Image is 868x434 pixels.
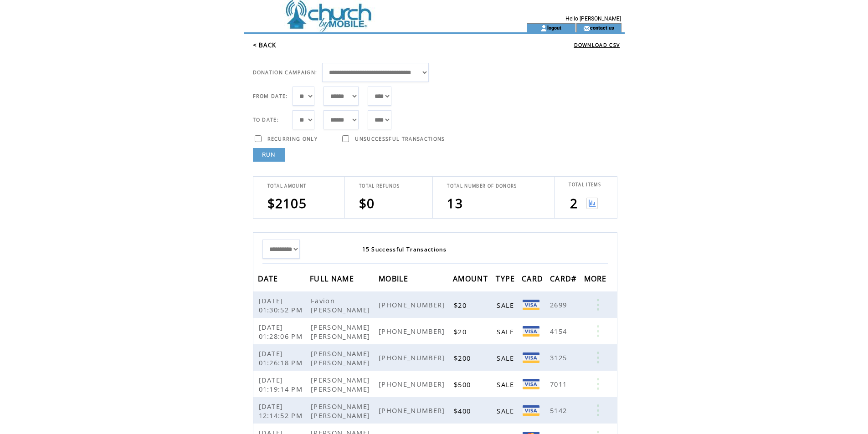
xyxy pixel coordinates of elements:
a: TYPE [496,276,517,281]
span: 7011 [550,379,569,388]
span: SALE [497,353,516,363]
img: View graph [586,198,598,209]
img: Visa [523,379,539,389]
span: DATE [258,271,281,288]
span: 13 [447,194,463,212]
span: $2105 [267,194,307,212]
img: account_icon.gif [540,25,547,32]
img: Visa [523,405,539,416]
span: TOTAL AMOUNT [267,183,307,189]
span: TYPE [496,271,517,288]
span: [PHONE_NUMBER] [379,300,447,309]
a: contact us [590,25,614,31]
span: 4154 [550,327,569,336]
span: [PERSON_NAME] [PERSON_NAME] [311,402,372,420]
span: 5142 [550,406,569,415]
a: FULL NAME [310,276,356,281]
span: TO DATE: [253,117,279,123]
span: TOTAL NUMBER OF DONORS [447,183,517,189]
span: UNSUCCESSFUL TRANSACTIONS [355,136,445,142]
span: FULL NAME [310,271,356,288]
span: [DATE] 12:14:52 PM [259,402,305,420]
span: SALE [497,406,516,415]
a: < BACK [253,41,277,49]
span: [PHONE_NUMBER] [379,353,447,362]
span: 2 [570,194,578,212]
span: $500 [454,380,473,389]
span: SALE [497,327,516,336]
span: FROM DATE: [253,93,288,99]
span: $0 [359,194,375,212]
span: [PERSON_NAME] [PERSON_NAME] [311,349,372,367]
a: CARD# [550,276,579,281]
span: SALE [497,380,516,389]
span: [PERSON_NAME] [PERSON_NAME] [311,322,372,341]
span: $20 [454,327,469,336]
a: RUN [253,148,285,162]
span: MOBILE [379,271,411,288]
img: Visa [523,300,539,310]
span: Favion [PERSON_NAME] [311,296,372,314]
span: AMOUNT [453,271,490,288]
span: $20 [454,301,469,310]
span: CARD [522,271,545,288]
a: DOWNLOAD CSV [574,42,620,48]
span: [PERSON_NAME] [PERSON_NAME] [311,375,372,393]
span: MORE [584,271,609,288]
span: [PHONE_NUMBER] [379,406,447,415]
a: MOBILE [379,276,411,281]
span: [PHONE_NUMBER] [379,379,447,388]
span: [PHONE_NUMBER] [379,327,447,336]
span: [DATE] 01:19:14 PM [259,375,305,393]
a: logout [547,25,561,31]
img: Visa [523,352,539,363]
a: DATE [258,276,281,281]
span: SALE [497,301,516,310]
span: $400 [454,406,473,415]
span: RECURRING ONLY [267,136,318,142]
span: CARD# [550,271,579,288]
img: contact_us_icon.gif [583,25,590,32]
img: Visa [523,326,539,337]
span: 2699 [550,300,569,309]
span: [DATE] 01:28:06 PM [259,322,305,341]
span: DONATION CAMPAIGN: [253,69,318,76]
span: [DATE] 01:26:18 PM [259,349,305,367]
span: $200 [454,353,473,363]
span: TOTAL ITEMS [569,182,601,188]
span: [DATE] 01:30:52 PM [259,296,305,314]
span: 3125 [550,353,569,362]
span: 15 Successful Transactions [362,245,447,253]
a: AMOUNT [453,276,490,281]
span: Hello [PERSON_NAME] [565,15,621,22]
a: CARD [522,276,545,281]
span: TOTAL REFUNDS [359,183,400,189]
